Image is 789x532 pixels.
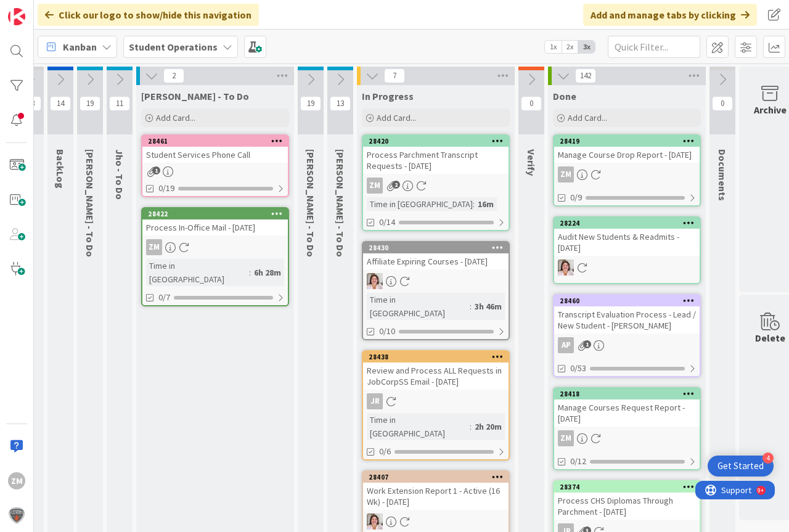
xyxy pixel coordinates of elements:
div: 28420Process Parchment Transcript Requests - [DATE] [363,136,509,174]
div: EW [363,514,509,530]
span: Add Card... [377,112,416,123]
div: Delete [755,330,785,345]
b: Student Operations [129,41,218,53]
div: ZM [554,430,700,446]
div: 28430Affiliate Expiring Courses - [DATE] [363,242,509,269]
span: : [470,420,472,433]
div: 28374Process CHS Diplomas Through Parchment - [DATE] [554,481,700,520]
div: 28418Manage Courses Request Report - [DATE] [554,388,700,427]
div: 6h 28m [251,266,284,279]
div: Get Started [717,460,764,472]
img: avatar [8,507,25,524]
div: Process Parchment Transcript Requests - [DATE] [363,147,509,174]
div: Time in [GEOGRAPHIC_DATA] [367,293,470,320]
span: 1 [583,340,591,348]
span: Add Card... [568,112,607,123]
span: 0/6 [379,445,391,458]
div: Time in [GEOGRAPHIC_DATA] [367,413,470,440]
a: 28438Review and Process ALL Requests in JobCorpSS Email - [DATE]JRTime in [GEOGRAPHIC_DATA]:2h 20... [362,350,510,460]
span: 0/10 [379,325,395,338]
div: Process In-Office Mail - [DATE] [142,219,288,235]
span: Verify [525,149,538,176]
span: 1 [152,166,160,174]
span: 0/7 [158,291,170,304]
div: 28224Audit New Students & Readmits - [DATE] [554,218,700,256]
span: 0 [521,96,542,111]
div: 28438Review and Process ALL Requests in JobCorpSS Email - [DATE] [363,351,509,390]
div: Transcript Evaluation Process - Lead / New Student - [PERSON_NAME] [554,306,700,334]
a: 28420Process Parchment Transcript Requests - [DATE]ZMTime in [GEOGRAPHIC_DATA]:16m0/14 [362,134,510,231]
span: 0/19 [158,182,174,195]
a: 28461Student Services Phone Call0/19 [141,134,289,197]
img: EW [558,260,574,276]
div: 28224 [560,219,700,227]
span: 2 [163,68,184,83]
div: 28461 [142,136,288,147]
span: 3x [578,41,595,53]
div: 28461 [148,137,288,145]
div: ZM [367,178,383,194]
input: Quick Filter... [608,36,700,58]
span: Emilie - To Do [84,149,96,257]
div: 28419Manage Course Drop Report - [DATE] [554,136,700,163]
div: 28430 [363,242,509,253]
div: 28460 [560,297,700,305]
span: 0 [712,96,733,111]
div: 28374 [554,481,700,493]
span: Zaida - To Do [141,90,249,102]
div: Student Services Phone Call [142,147,288,163]
div: Add and manage tabs by clicking [583,4,757,26]
div: 3h 46m [472,300,505,313]
div: ZM [558,166,574,182]
div: ZM [146,239,162,255]
div: JR [367,393,383,409]
div: Click our logo to show/hide this navigation [38,4,259,26]
span: : [470,300,472,313]
div: 16m [475,197,497,211]
div: 28407 [369,473,509,481]
div: ZM [558,430,574,446]
div: AP [558,337,574,353]
img: Visit kanbanzone.com [8,8,25,25]
span: Kanban [63,39,97,54]
div: 4 [762,452,774,464]
div: ZM [142,239,288,255]
span: 2 [392,181,400,189]
div: Open Get Started checklist, remaining modules: 4 [708,456,774,477]
span: In Progress [362,90,414,102]
div: Time in [GEOGRAPHIC_DATA] [367,197,473,211]
span: 11 [109,96,130,111]
span: 0/12 [570,455,586,468]
div: 28407Work Extension Report 1 - Active (16 Wk) - [DATE] [363,472,509,510]
div: 28438 [363,351,509,362]
div: AP [554,337,700,353]
span: Documents [716,149,729,201]
a: 28460Transcript Evaluation Process - Lead / New Student - [PERSON_NAME]AP0/53 [553,294,701,377]
div: 28422 [142,208,288,219]
span: : [249,266,251,279]
div: Manage Courses Request Report - [DATE] [554,399,700,427]
span: 1x [545,41,562,53]
div: 28422Process In-Office Mail - [DATE] [142,208,288,235]
div: 28438 [369,353,509,361]
div: 28418 [554,388,700,399]
span: 142 [575,68,596,83]
a: 28430Affiliate Expiring Courses - [DATE]EWTime in [GEOGRAPHIC_DATA]:3h 46m0/10 [362,241,510,340]
div: Archive [754,102,787,117]
span: Jho - To Do [113,149,126,200]
div: Affiliate Expiring Courses - [DATE] [363,253,509,269]
img: EW [367,273,383,289]
div: 28407 [363,472,509,483]
div: 28422 [148,210,288,218]
div: 28460Transcript Evaluation Process - Lead / New Student - [PERSON_NAME] [554,295,700,334]
span: Amanda - To Do [334,149,346,257]
div: Work Extension Report 1 - Active (16 Wk) - [DATE] [363,483,509,510]
div: 28430 [369,243,509,252]
span: 19 [80,96,100,111]
span: 7 [384,68,405,83]
a: 28422Process In-Office Mail - [DATE]ZMTime in [GEOGRAPHIC_DATA]:6h 28m0/7 [141,207,289,306]
span: 0/9 [570,191,582,204]
div: ZM [8,472,25,489]
div: EW [554,260,700,276]
div: 28418 [560,390,700,398]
